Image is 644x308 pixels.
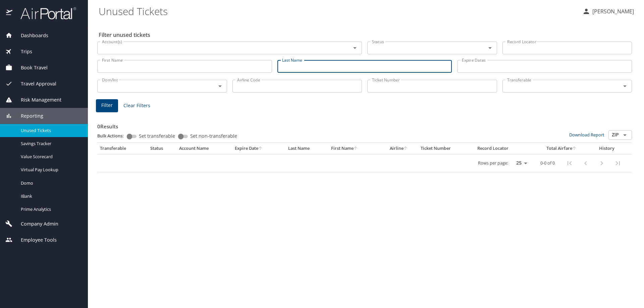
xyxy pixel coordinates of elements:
span: Travel Approval [12,80,56,87]
button: Open [350,43,360,53]
span: Set non-transferable [190,134,237,138]
button: [PERSON_NAME] [580,5,637,17]
th: Record Locator [475,143,533,154]
span: Savings Tracker [21,140,80,147]
th: First Name [328,143,380,154]
button: Open [620,81,630,91]
div: Transferable [100,145,145,151]
span: IBank [21,193,80,199]
button: sort [258,146,263,151]
button: sort [404,146,408,151]
th: Last Name [285,143,328,154]
span: Filter [101,101,113,110]
button: Clear Filters [121,100,153,112]
img: icon-airportal.png [6,7,13,20]
select: rows per page [511,158,530,168]
th: Ticket Number [418,143,475,154]
button: Open [215,81,225,91]
table: custom pagination table [97,143,632,172]
button: Open [620,130,630,140]
span: Trips [12,48,32,55]
span: Risk Management [12,96,61,104]
p: [PERSON_NAME] [590,7,634,15]
th: History [590,143,624,154]
span: Virtual Pay Lookup [21,167,80,173]
button: sort [572,146,577,151]
span: Prime Analytics [21,206,80,212]
p: 0-0 of 0 [540,161,555,165]
span: Set transferable [139,134,175,138]
th: Total Airfare [533,143,590,154]
span: Domo [21,180,80,186]
span: Unused Tickets [21,127,80,134]
span: Book Travel [12,64,48,71]
p: Rows per page: [478,161,508,165]
button: sort [354,146,358,151]
h1: Unused Tickets [99,1,577,21]
th: Status [148,143,176,154]
h2: Filter unused tickets [99,29,633,40]
span: Employee Tools [12,236,57,244]
span: Dashboards [12,32,48,39]
button: Filter [96,99,118,112]
span: Clear Filters [123,102,150,110]
span: Company Admin [12,220,58,228]
th: Account Name [176,143,232,154]
th: Airline [380,143,418,154]
h3: 0 Results [97,119,632,130]
span: Reporting [12,112,43,120]
img: airportal-logo.png [13,7,76,20]
a: Download Report [569,132,604,138]
p: Bulk Actions: [97,133,129,139]
button: Open [485,43,495,53]
span: Value Scorecard [21,153,80,160]
th: Expire Date [232,143,285,154]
